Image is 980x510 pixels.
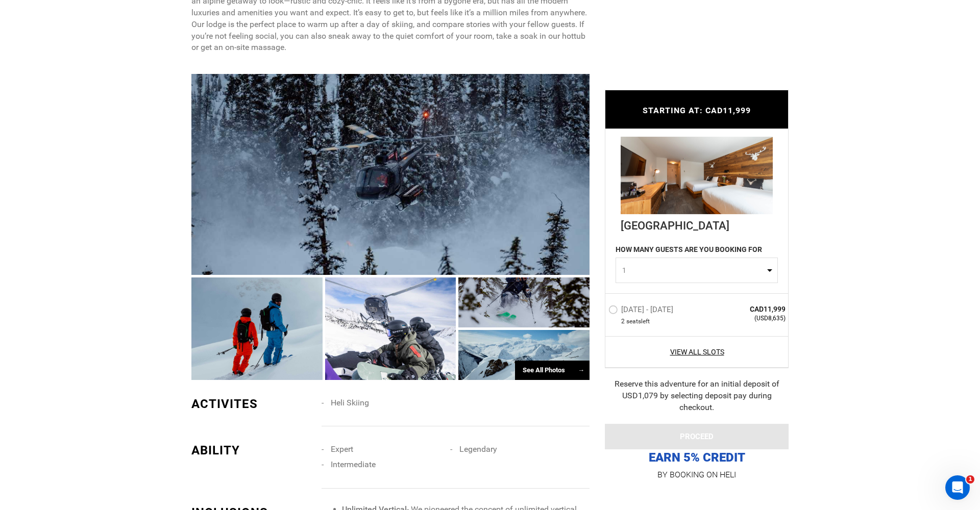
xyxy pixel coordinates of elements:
[608,305,676,317] label: [DATE] - [DATE]
[515,361,590,380] div: See All Photos
[643,106,751,116] span: STARTING AT: CAD11,999
[616,244,762,258] label: HOW MANY GUESTS ARE YOU BOOKING FOR
[712,304,786,314] span: CAD11,999
[605,424,789,449] button: PROCEED
[191,442,314,459] div: ABILITY
[712,314,786,323] span: (USD8,635)
[331,460,376,469] span: Intermediate
[459,444,497,454] span: Legendary
[191,395,314,413] div: ACTIVITES
[626,317,650,326] span: seat left
[616,258,778,283] button: 1
[966,475,974,483] span: 1
[605,468,789,482] p: BY BOOKING ON HELI
[622,265,765,275] span: 1
[605,378,789,414] div: Reserve this adventure for an initial deposit of USD1,079 by selecting deposit pay during checkout.
[331,398,369,407] span: Heli Skiing
[621,137,773,214] img: a40d1b1e5903acb2070d20f897e2a7c0.jpg
[578,366,584,374] span: →
[638,317,641,326] span: s
[621,317,625,326] span: 2
[608,347,786,357] a: View All Slots
[621,214,773,234] div: [GEOGRAPHIC_DATA]
[331,444,353,454] span: Expert
[945,475,970,500] iframe: Intercom live chat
